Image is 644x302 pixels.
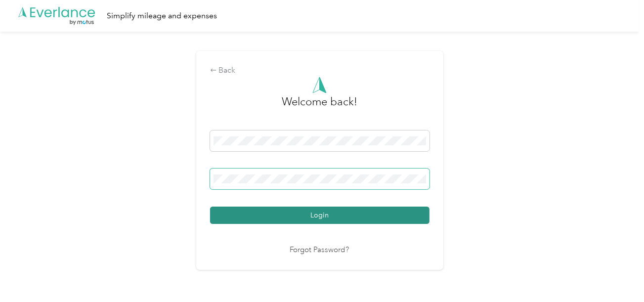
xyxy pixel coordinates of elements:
[210,207,429,224] button: Login
[107,10,217,22] div: Simplify mileage and expenses
[210,65,429,77] div: Back
[589,247,644,302] iframe: Everlance-gr Chat Button Frame
[290,245,349,256] a: Forgot Password?
[282,93,357,120] h3: greeting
